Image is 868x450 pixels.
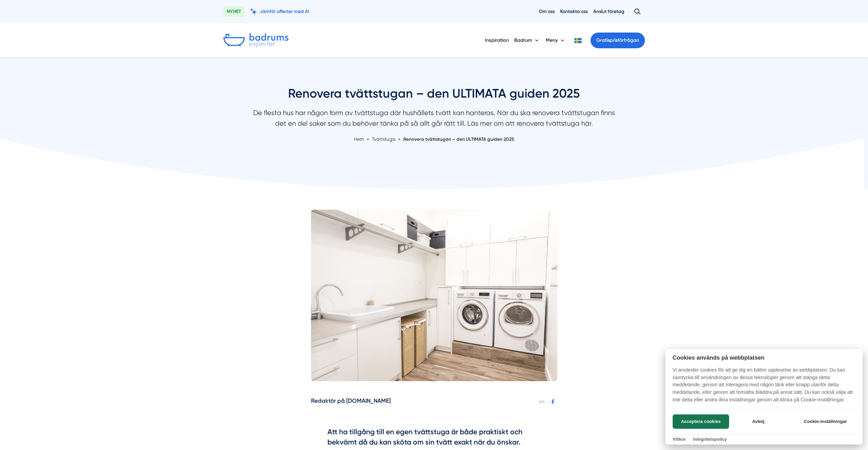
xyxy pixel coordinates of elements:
[693,437,727,442] a: Integritetspolicy
[665,366,863,408] p: Vi använder cookies för att ge dig en bättre upplevelse av webbplatsen. Du kan samtycka till anvä...
[795,414,855,429] button: Cookie-inställningar
[673,437,686,442] a: Villkor
[665,354,863,361] h2: Cookies används på webbplatsen
[673,414,729,429] button: Acceptera cookies
[731,414,786,429] button: Avböj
